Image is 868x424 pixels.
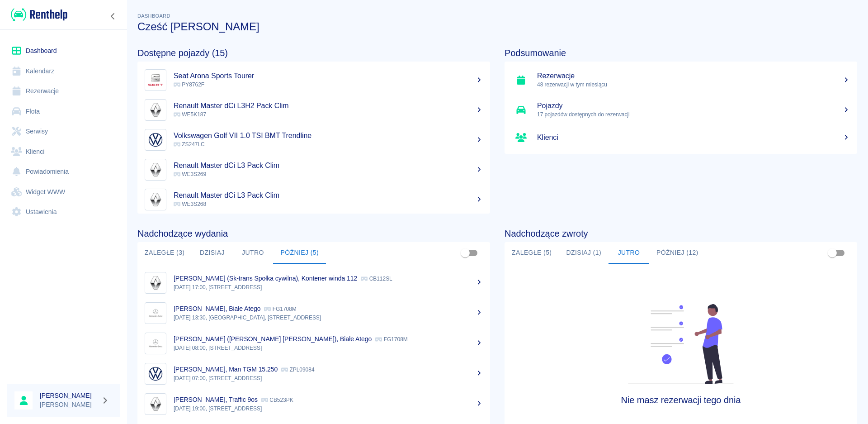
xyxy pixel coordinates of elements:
[147,335,164,352] img: Image
[137,242,192,264] button: Zaległe (3)
[174,366,278,373] p: [PERSON_NAME], Man TGM 15.250
[147,131,164,148] img: Image
[137,228,490,239] h4: Nadchodzące wydania
[273,242,326,264] button: Później (5)
[261,397,293,403] p: CB523PK
[147,101,164,119] img: Image
[537,133,850,142] h5: Klienci
[505,65,857,95] a: Rezerwacje48 rezerwacji w tym miesiącu
[137,95,490,125] a: ImageRenault Master dCi L3H2 Pack Clim WE5K187
[505,242,559,264] button: Zaległe (5)
[281,367,314,373] p: ZPL09084
[137,389,490,419] a: Image[PERSON_NAME], Traffic 9os CB523PK[DATE] 19:00, [STREET_ADDRESS]
[40,400,98,410] p: [PERSON_NAME]
[174,314,483,322] p: [DATE] 13:30, [GEOGRAPHIC_DATA], [STREET_ADDRESS]
[174,396,258,403] p: [PERSON_NAME], Traffic 9os
[147,71,164,89] img: Image
[174,335,372,343] p: [PERSON_NAME] ([PERSON_NAME] [PERSON_NAME]), Białe Atego
[174,111,206,118] span: WE5K187
[137,125,490,155] a: ImageVolkswagen Golf VII 1.0 TSI BMT Trendline ZS247LC
[549,395,813,405] h4: Nie masz rezerwacji tego dnia
[147,305,164,322] img: Image
[7,182,120,202] a: Widget WWW
[174,344,483,352] p: [DATE] 08:00, [STREET_ADDRESS]
[7,7,67,22] a: Renthelp logo
[537,101,850,110] h5: Pojazdy
[7,101,120,122] a: Flota
[361,276,392,282] p: CB112SL
[505,48,857,58] h4: Podsumowanie
[174,171,206,177] span: WE3S269
[609,242,649,264] button: Jutro
[174,374,483,382] p: [DATE] 07:00, [STREET_ADDRESS]
[137,358,490,389] a: Image[PERSON_NAME], Man TGM 15.250 ZPL09084[DATE] 07:00, [STREET_ADDRESS]
[174,141,205,148] span: ZS247LC
[7,162,120,182] a: Powiadomienia
[147,365,164,382] img: Image
[137,185,490,214] a: ImageRenault Master dCi L3 Pack Clim WE3S268
[147,191,164,208] img: Image
[174,275,357,282] p: [PERSON_NAME] (Sk-trans Społka cywilna), Kontener winda 112
[137,13,170,19] span: Dashboard
[537,110,850,119] p: 17 pojazdów dostępnych do rezerwacji
[174,71,483,81] h5: Seat Arona Sports Tourer
[457,244,474,262] span: Pokaż przypisane tylko do mnie
[174,305,260,312] p: [PERSON_NAME], Białe Atego
[174,405,483,413] p: [DATE] 19:00, [STREET_ADDRESS]
[137,155,490,185] a: ImageRenault Master dCi L3 Pack Clim WE3S269
[137,65,490,95] a: ImageSeat Arona Sports Tourer PY8762F
[174,131,483,140] h5: Volkswagen Golf VII 1.0 TSI BMT Trendline
[7,121,120,142] a: Serwisy
[137,20,857,33] h3: Cześć [PERSON_NAME]
[7,202,120,222] a: Ustawienia
[7,41,120,61] a: Dashboard
[505,125,857,150] a: Klienci
[174,191,483,200] h5: Renault Master dCi L3 Pack Clim
[174,101,483,110] h5: Renault Master dCi L3H2 Pack Clim
[192,242,232,264] button: Dzisiaj
[7,61,120,81] a: Kalendarz
[559,242,609,264] button: Dzisiaj (1)
[174,161,483,170] h5: Renault Master dCi L3 Pack Clim
[505,95,857,125] a: Pojazdy17 pojazdów dostępnych do rezerwacji
[106,10,120,22] button: Zwiń nawigację
[137,48,490,58] h4: Dostępne pojazdy (15)
[147,274,164,291] img: Image
[147,161,164,178] img: Image
[7,142,120,162] a: Klienci
[137,298,490,328] a: Image[PERSON_NAME], Białe Atego FG1708M[DATE] 13:30, [GEOGRAPHIC_DATA], [STREET_ADDRESS]
[174,201,206,207] span: WE3S268
[7,81,120,101] a: Rezerwacje
[264,306,296,312] p: FG1708M
[137,267,490,298] a: Image[PERSON_NAME] (Sk-trans Społka cywilna), Kontener winda 112 CB112SL[DATE] 17:00, [STREET_ADD...
[375,336,407,343] p: FG1708M
[505,228,857,239] h4: Nadchodzące zwroty
[232,242,273,264] button: Jutro
[137,328,490,358] a: Image[PERSON_NAME] ([PERSON_NAME] [PERSON_NAME]), Białe Atego FG1708M[DATE] 08:00, [STREET_ADDRESS]
[174,283,483,291] p: [DATE] 17:00, [STREET_ADDRESS]
[537,71,850,81] h5: Rezerwacje
[824,244,841,262] span: Pokaż przypisane tylko do mnie
[174,81,204,88] span: PY8762F
[537,81,850,89] p: 48 rezerwacji w tym miesiącu
[11,7,67,22] img: Renthelp logo
[147,395,164,413] img: Image
[40,391,98,400] h6: [PERSON_NAME]
[649,242,706,264] button: Później (12)
[623,304,739,384] img: Fleet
